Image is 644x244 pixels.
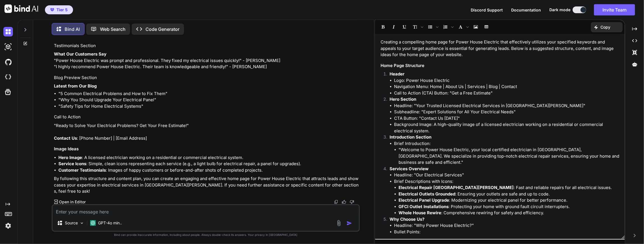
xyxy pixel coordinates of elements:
[394,178,619,216] li: Brief Descriptions with Icons:
[381,63,619,69] h3: Home Page Structure
[54,123,359,142] p: "Ready to Solve Your Electrical Problems? Get Your Free Estimate!" : [Phone Number] | [Email Addr...
[58,155,82,160] strong: Hero Image
[54,83,97,89] strong: Latest from Our Blog
[54,75,359,81] h4: Blog Preview Section
[394,77,619,84] li: Logo: Power House Electric
[3,42,13,52] img: darkAi-studio
[3,57,13,67] img: githubDark
[600,24,610,30] p: Copy
[394,109,619,115] li: Subheadline: "Expert Solutions for All Your Electrical Needs"
[390,166,429,171] strong: Services Overview
[394,172,619,178] li: Headline: "Our Electrical Services"
[390,96,416,102] strong: Hero Section
[3,221,13,231] img: settings
[52,233,360,237] p: Bind can provide inaccurate information, including about people. Always double-check its answers....
[399,22,409,32] span: Underline
[410,22,425,32] span: Font size
[59,199,86,205] p: Open in Editor
[145,26,179,33] p: Code Generator
[54,176,359,195] p: By following this structure and content plan, you can create an engaging and effective home page ...
[549,7,570,13] span: Dark mode
[399,210,441,215] strong: Whole House Rewire
[54,114,359,120] h4: Call to Action
[399,191,619,197] li: : Ensuring your outlets are safe and up to code.
[58,167,359,174] li: : Images of happy customers or before-and-after shots of completed projects.
[100,26,126,33] p: Web Search
[399,185,619,191] li: : Fast and reliable repairs for all electrical issues.
[394,141,619,166] li: Brief Introduction:
[79,221,84,225] img: Pick Models
[50,8,54,11] img: premium
[399,204,619,210] li: : Protecting your home with ground fault circuit interrupters.
[399,210,619,216] li: : Comprehensive rewiring for safety and efficiency.
[440,22,455,32] span: Insert Ordered List
[394,103,619,109] li: Headline: "Your Trusted Licensed Electrical Services in [GEOGRAPHIC_DATA][PERSON_NAME]"
[56,7,68,13] span: Tier 5
[350,200,354,204] img: dislike
[399,147,619,166] li: "Welcome to Power House Electric, your local certified electrician in [GEOGRAPHIC_DATA], [GEOGRAP...
[58,91,359,97] li: "5 Common Electrical Problems and How to Fix Them"
[334,200,338,204] img: copy
[65,220,78,226] p: Source
[381,39,619,58] p: Creating a compelling home page for Power House Electric that effectively utilizes your specified...
[399,197,449,203] strong: Electrical Panel Upgrade
[378,22,388,32] span: Bold
[389,22,399,32] span: Italic
[399,197,619,204] li: : Modernizing your electrical panel for better performance.
[54,43,359,49] h4: Testimonials Section
[471,8,503,12] span: Discord Support
[54,135,77,141] strong: Contact Us
[394,90,619,96] li: Call to Action (CTA) Button: "Get a Free Estimate"
[4,4,38,13] img: Bind AI
[399,185,514,190] strong: Electrical Repair [GEOGRAPHIC_DATA][PERSON_NAME]
[336,220,342,226] img: attachment
[390,217,424,222] strong: Why Choose Us?
[3,72,13,82] img: cloudideIcon
[390,134,431,140] strong: Introduction Section
[58,167,106,173] strong: Customer Testimonials
[54,51,359,70] p: "Power House Electric was prompt and professional. They fixed my electrical issues quickly!" - [P...
[54,146,359,152] h3: Image Ideas
[399,235,619,241] li: Licensed and Insured
[58,103,359,110] li: "Safety Tips for Home Electrical Systems"
[471,22,481,32] span: Insert Image
[425,22,440,32] span: Insert Unordered List
[90,220,96,226] img: GPT-4o mini
[399,204,449,209] strong: GFCI Outlet Installations
[45,5,73,14] button: premiumTier 5
[394,115,619,122] li: CTA Button: "Contact Us [DATE]"
[594,4,635,15] button: Invite Team
[58,161,86,166] strong: Service Icons
[511,7,541,13] button: Documentation
[58,97,359,103] li: "Why You Should Upgrade Your Electrical Panel"
[347,220,352,226] img: icon
[390,71,404,77] strong: Header
[394,121,619,134] li: Background Image: A high-quality image of a licensed electrician working on a residential or comm...
[3,27,13,36] img: darkChat
[342,200,346,204] img: like
[98,220,122,226] p: GPT-4o min..
[65,26,80,33] p: Bind AI
[58,155,359,161] li: : A licensed electrician working on a residential or commercial electrical system.
[511,8,541,12] span: Documentation
[456,22,470,32] span: Font family
[399,191,455,197] strong: Electrical Outlets Grounded
[394,84,619,90] li: Navigation Menu: Home | About Us | Services | Blog | Contact
[471,7,503,13] button: Discord Support
[58,161,359,167] li: : Simple, clean icons representing each service (e.g., a light bulb for electrical repair, a pane...
[394,222,619,229] li: Headline: "Why Power House Electric?"
[481,22,491,32] span: Insert table
[54,51,106,57] strong: What Our Customers Say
